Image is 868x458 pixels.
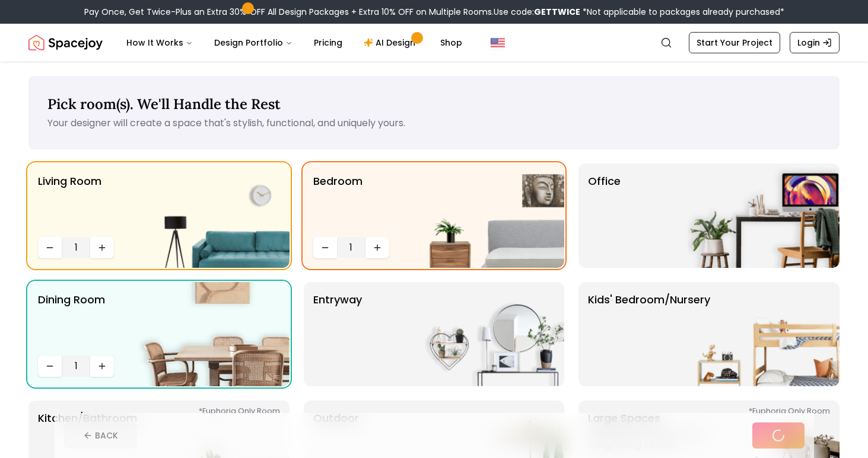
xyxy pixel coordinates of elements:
[205,31,302,55] button: Design Portfolio
[431,31,472,55] a: Shop
[90,355,114,377] button: Increase quantity
[365,237,389,258] button: Increase quantity
[342,241,361,255] span: 1
[90,237,114,258] button: Increase quantity
[138,282,290,386] img: Dining Room
[354,31,428,55] a: AI Design
[313,173,363,232] p: Bedroom
[117,31,202,55] button: How It Works
[689,32,780,53] a: Start Your Project
[588,173,621,258] p: Office
[412,282,564,386] img: entryway
[304,31,352,55] a: Pricing
[47,95,281,113] span: Pick room(s). We'll Handle the Rest
[494,6,580,18] span: Use code:
[38,292,105,351] p: Dining Room
[412,164,564,268] img: Bedroom
[28,31,103,55] a: Spacejoy
[66,241,85,255] span: 1
[117,31,472,55] nav: Main
[580,6,784,18] span: *Not applicable to packages already purchased*
[28,31,103,55] img: Spacejoy Logo
[47,116,821,130] p: Your designer will create a space that's stylish, functional, and uniquely yours.
[790,32,840,53] a: Login
[688,282,840,386] img: Kids' Bedroom/Nursery
[66,359,85,373] span: 1
[28,24,840,62] nav: Global
[38,355,62,377] button: Decrease quantity
[313,237,337,258] button: Decrease quantity
[38,237,62,258] button: Decrease quantity
[588,292,710,377] p: Kids' Bedroom/Nursery
[138,164,290,268] img: Living Room
[313,292,362,377] p: entryway
[84,6,784,18] div: Pay Once, Get Twice-Plus an Extra 30% OFF All Design Packages + Extra 10% OFF on Multiple Rooms.
[688,164,840,268] img: Office
[534,6,580,18] b: GETTWICE
[38,173,101,232] p: Living Room
[491,36,505,50] img: United States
